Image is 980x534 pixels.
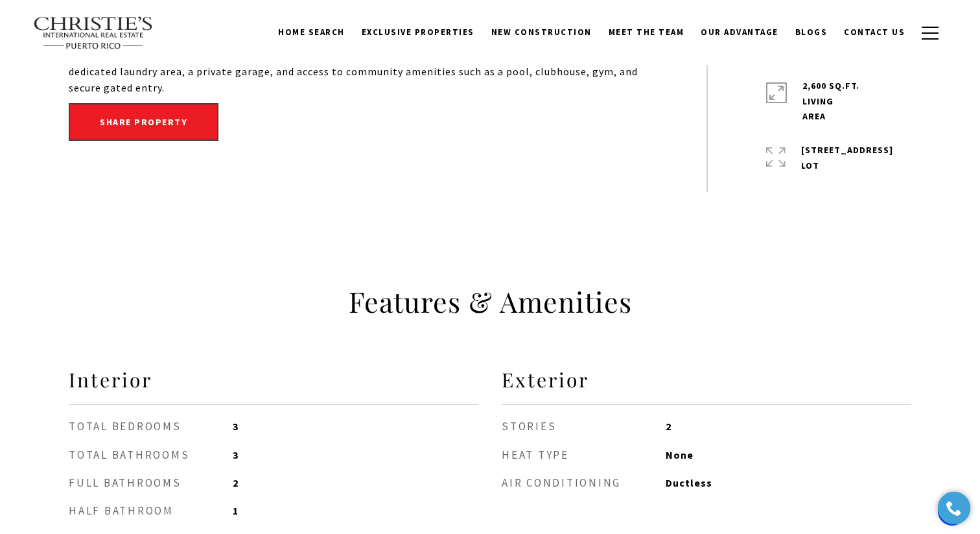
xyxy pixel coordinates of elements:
span: Blogs [795,27,828,38]
a: Contact Us [835,20,913,45]
img: Christie's International Real Estate text transparent background [33,16,154,50]
strong: Total bathrooms [69,446,233,464]
button: button [913,14,947,52]
span: 1 [233,502,478,520]
a: Our Advantage [692,20,787,45]
strong: AIR CONDITIONING [502,474,666,492]
span: New Construction [491,27,592,38]
h3: Exterior [502,367,911,405]
span: Ductless [666,474,911,492]
a: Home Search [270,20,353,45]
strong: total bedrooms [69,418,233,435]
a: Meet the Team [600,20,693,45]
button: Share property [69,103,218,141]
span: 2 [233,474,478,492]
a: Exclusive Properties [353,20,483,45]
span: 3 [233,446,478,464]
strong: half bathroom [69,502,233,520]
span: 2 [666,418,911,435]
p: 2,600 Sq.Ft. LIVING AREA [802,79,859,125]
span: Our Advantage [701,27,778,38]
p: [STREET_ADDRESS] lot [801,143,893,174]
h2: Features & Amenities [69,284,911,320]
strong: HEAT TYPE [502,446,666,464]
span: Exclusive Properties [362,27,474,38]
strong: full bathrooms [69,474,233,492]
strong: STORIES [502,418,666,435]
span: Contact Us [844,27,905,38]
a: New Construction [483,20,600,45]
span: 3 [233,418,478,435]
a: Blogs [787,20,836,45]
h3: Interior [69,367,478,405]
span: None [666,446,911,464]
